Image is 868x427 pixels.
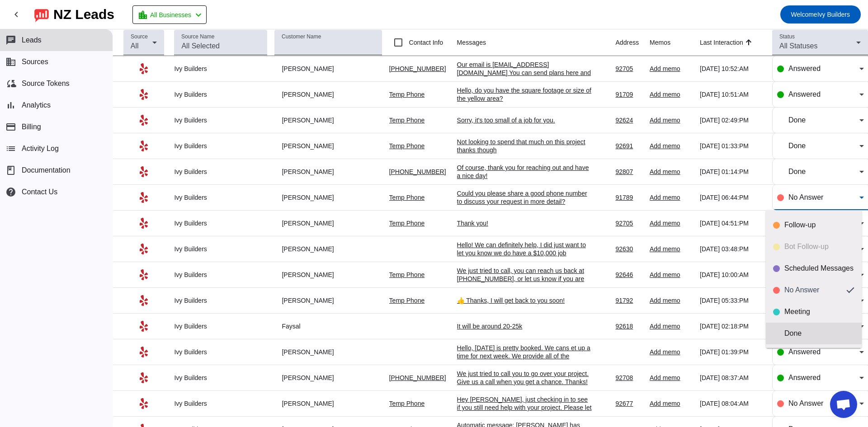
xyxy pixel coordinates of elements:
[784,221,854,230] div: Follow-up
[830,391,857,418] div: Open chat
[784,329,854,338] div: Done
[784,307,854,316] div: Meeting
[784,286,839,295] div: No Answer
[784,264,854,273] div: Scheduled Messages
